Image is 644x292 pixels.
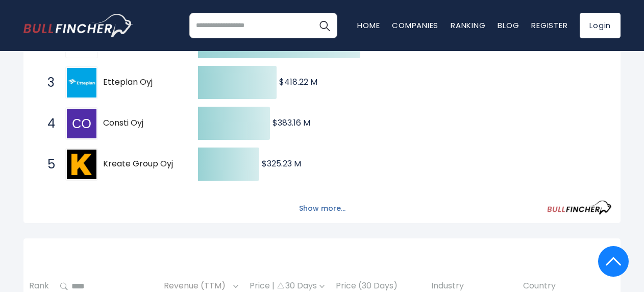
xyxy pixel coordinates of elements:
[312,13,337,38] button: Search
[23,14,133,37] img: bullfincher logo
[42,74,53,91] span: 3
[250,281,325,291] div: Price | 30 Days
[103,159,180,169] span: Kreate Group Oyj
[67,109,96,138] img: Consti Oyj
[103,77,180,88] span: Etteplan Oyj
[67,68,96,98] img: Etteplan Oyj
[42,156,53,173] span: 5
[531,20,567,31] a: Register
[392,20,438,31] a: Companies
[357,20,380,31] a: Home
[42,115,53,132] span: 4
[103,118,180,129] span: Consti Oyj
[23,14,133,37] a: Go to homepage
[279,76,317,88] text: $418.22 M
[293,200,352,217] button: Show more...
[498,20,519,31] a: Blog
[580,13,621,38] a: Login
[262,158,301,169] text: $325.23 M
[451,20,485,31] a: Ranking
[67,150,96,179] img: Kreate Group Oyj
[273,117,310,129] text: $383.16 M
